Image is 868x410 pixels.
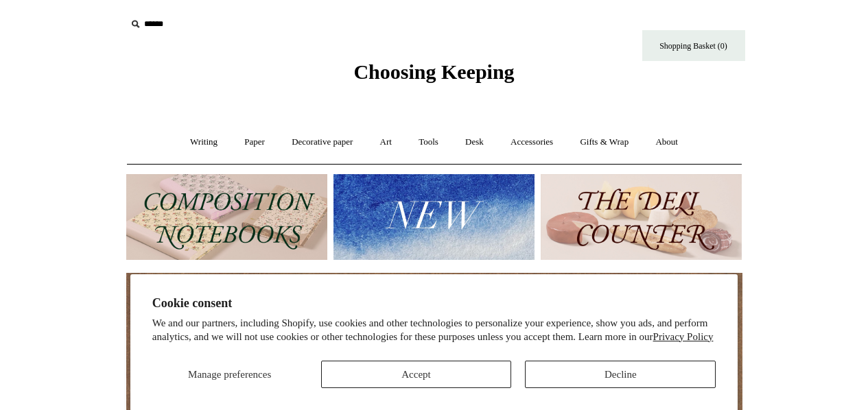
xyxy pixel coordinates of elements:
[353,71,514,81] a: Choosing Keeping
[279,124,365,160] a: Decorative paper
[642,30,745,61] a: Shopping Basket (0)
[333,174,535,260] img: New.jpg__PID:f73bdf93-380a-4a35-bcfe-7823039498e1
[232,124,277,160] a: Paper
[152,361,307,388] button: Manage preferences
[406,124,451,160] a: Tools
[178,124,230,160] a: Writing
[643,124,690,160] a: About
[567,124,641,160] a: Gifts & Wrap
[152,296,716,311] h2: Cookie consent
[453,124,496,160] a: Desk
[353,60,514,83] span: Choosing Keeping
[498,124,565,160] a: Accessories
[188,369,271,380] span: Manage preferences
[321,361,512,388] button: Accept
[541,174,742,260] img: The Deli Counter
[653,331,714,342] a: Privacy Policy
[152,317,716,343] p: We and our partners, including Shopify, use cookies and other technologies to personalize your ex...
[525,361,716,388] button: Decline
[368,124,404,160] a: Art
[126,174,327,260] img: 202302 Composition ledgers.jpg__PID:69722ee6-fa44-49dd-a067-31375e5d54ec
